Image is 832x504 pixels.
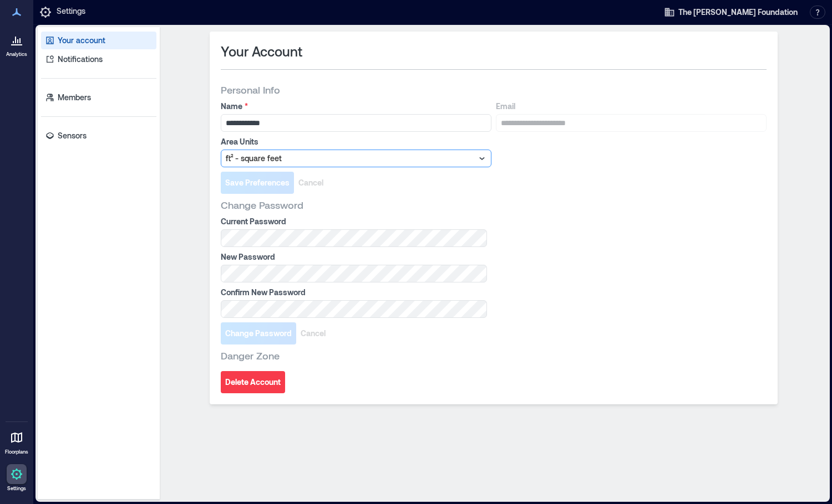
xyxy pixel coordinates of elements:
[6,51,27,58] p: Analytics
[296,322,330,344] button: Cancel
[41,89,156,106] a: Members
[3,461,30,495] a: Settings
[661,3,801,21] button: The [PERSON_NAME] Foundation
[294,172,328,194] button: Cancel
[41,50,156,68] a: Notifications
[221,83,280,96] span: Personal Info
[7,485,26,492] p: Settings
[41,127,156,145] a: Sensors
[678,7,798,18] span: The [PERSON_NAME] Foundation
[225,328,292,339] span: Change Password
[221,287,485,298] label: Confirm New Password
[41,32,156,49] a: Your account
[58,130,87,141] p: Sensors
[5,449,28,455] p: Floorplans
[221,172,294,194] button: Save Preferences
[301,328,326,339] span: Cancel
[221,136,489,147] label: Area Units
[225,177,290,188] span: Save Preferences
[221,322,296,344] button: Change Password
[225,377,281,388] span: Delete Account
[57,6,85,19] p: Settings
[58,54,103,65] p: Notifications
[221,251,485,263] label: New Password
[221,198,303,212] span: Change Password
[221,216,485,227] label: Current Password
[3,27,31,61] a: Analytics
[221,43,302,60] span: Your Account
[496,101,764,112] label: Email
[221,349,280,362] span: Danger Zone
[298,177,323,188] span: Cancel
[221,371,285,393] button: Delete Account
[58,35,105,46] p: Your account
[221,101,489,112] label: Name
[2,424,32,459] a: Floorplans
[58,92,91,103] p: Members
